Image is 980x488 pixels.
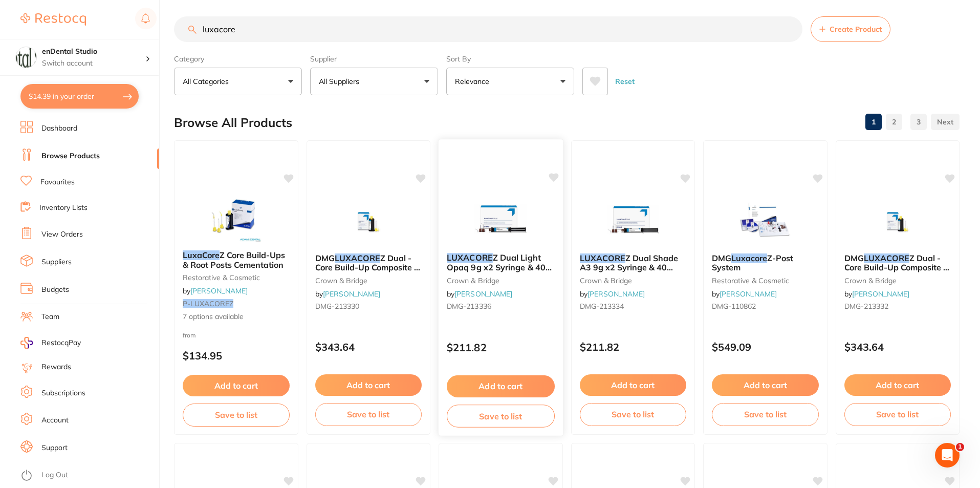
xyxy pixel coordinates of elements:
[20,337,81,349] a: RestocqPay
[447,252,493,263] em: LUXACORE
[580,253,678,282] span: Z Dual Shade A3 9g x2 Syringe & 40 Smart Mix Tip
[580,341,687,353] p: $211.82
[956,443,964,451] span: 1
[310,54,438,63] label: Supplier
[886,112,902,132] a: 2
[844,374,951,396] button: Add to cart
[580,289,645,299] span: by
[447,252,552,282] span: Z Dual Light Opaq 9g x2 Syringe & 40 Smart Mix Tip
[335,194,402,245] img: DMG LUXACORE Z Dual - Core Build-Up Composite - Shade A3 - 48g Cartridge, 1-Pack and 60 Auto Mix ...
[20,13,86,26] img: Restocq Logo
[580,277,687,285] small: crown & bridge
[315,253,422,272] b: DMG LUXACORE Z Dual - Core Build-Up Composite - Shade A3 - 48g Cartridge, 1-Pack and 60 Auto Mix ...
[446,68,574,95] button: Relevance
[315,374,422,396] button: Add to cart
[183,331,196,339] span: from
[844,341,951,353] p: $343.64
[712,341,819,353] p: $549.09
[447,253,555,272] b: LUXACORE Z Dual Light Opaq 9g x2 Syringe & 40 Smart Mix Tip
[865,112,882,132] a: 1
[844,253,951,272] b: DMG LUXACORE Z Dual - Core Build-Up Composite - Shade Light Opaque - 48g Cartridge, 1-Pack and 60...
[580,374,687,396] button: Add to cart
[20,8,86,31] a: Restocq Logo
[183,299,233,308] em: P-LUXACOREZ
[844,302,888,311] span: DMG-213332
[41,285,69,295] a: Budgets
[183,250,285,269] span: Z Core Build-Ups & Root Posts Cementation
[41,312,59,322] a: Team
[844,289,909,299] span: by
[174,16,802,42] input: Search Products
[174,54,302,63] label: Category
[174,68,302,95] button: All Categories
[864,253,909,263] em: LUXACORE
[41,362,71,372] a: Rewards
[844,253,864,263] span: DMG
[712,403,819,426] button: Save to list
[712,253,731,263] span: DMG
[183,375,290,396] button: Add to cart
[864,194,931,245] img: DMG LUXACORE Z Dual - Core Build-Up Composite - Shade Light Opaque - 48g Cartridge, 1-Pack and 60...
[315,289,380,299] span: by
[183,350,290,362] p: $134.95
[447,302,491,311] span: DMG-213336
[447,375,555,397] button: Add to cart
[315,277,422,285] small: crown & bridge
[467,193,534,245] img: LUXACORE Z Dual Light Opaq 9g x2 Syringe & 40 Smart Mix Tip
[16,47,36,68] img: enDental Studio
[183,312,290,322] span: 7 options available
[41,415,69,426] a: Account
[41,257,72,267] a: Suppliers
[315,403,422,426] button: Save to list
[844,277,951,285] small: crown & bridge
[910,112,927,132] a: 3
[712,374,819,396] button: Add to cart
[183,76,233,87] p: All Categories
[319,76,363,87] p: All Suppliers
[20,468,156,484] button: Log Out
[183,250,220,260] em: LuxaCore
[580,302,624,311] span: DMG-213334
[580,253,687,272] b: LUXACORE Z Dual Shade A3 9g x2 Syringe & 40 Smart Mix Tip
[203,191,269,242] img: LuxaCore Z Core Build-Ups & Root Posts Cementation
[335,253,380,263] em: LUXACORE
[447,342,555,353] p: $211.82
[41,443,68,453] a: Support
[712,253,793,272] span: Z-Post System
[935,443,960,468] iframe: Intercom live chat
[41,470,68,480] a: Log Out
[731,253,767,263] em: Luxacore
[852,289,909,299] a: [PERSON_NAME]
[40,177,75,187] a: Favourites
[42,58,145,69] p: Switch account
[447,289,512,299] span: by
[454,289,512,299] a: [PERSON_NAME]
[183,286,248,295] span: by
[587,289,645,299] a: [PERSON_NAME]
[612,68,638,95] button: Reset
[315,253,335,263] span: DMG
[183,404,290,426] button: Save to list
[447,276,555,284] small: crown & bridge
[830,25,882,33] span: Create Product
[811,16,890,42] button: Create Product
[183,250,290,269] b: LuxaCore Z Core Build-Ups & Root Posts Cementation
[41,123,77,134] a: Dashboard
[41,151,100,161] a: Browse Products
[732,194,798,245] img: DMG Luxacore Z-Post System
[600,194,666,245] img: LUXACORE Z Dual Shade A3 9g x2 Syringe & 40 Smart Mix Tip
[712,253,819,272] b: DMG Luxacore Z-Post System
[310,68,438,95] button: All Suppliers
[42,47,145,57] h4: enDental Studio
[20,84,139,109] button: $14.39 in your order
[455,76,493,87] p: Relevance
[174,116,292,130] h2: Browse All Products
[20,337,33,349] img: RestocqPay
[712,277,819,285] small: restorative & cosmetic
[580,253,625,263] em: LUXACORE
[41,388,85,398] a: Subscriptions
[315,341,422,353] p: $343.64
[190,286,248,295] a: [PERSON_NAME]
[41,229,83,240] a: View Orders
[446,54,574,63] label: Sort By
